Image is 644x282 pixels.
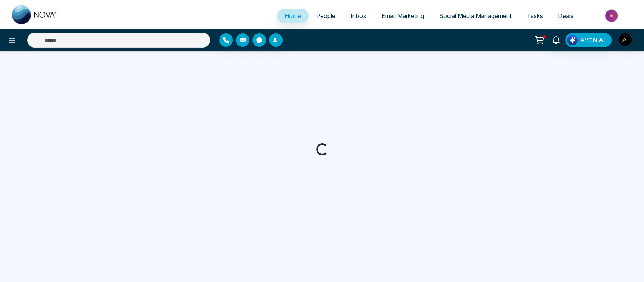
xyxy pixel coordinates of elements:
[519,9,550,23] a: Tasks
[309,9,343,23] a: People
[284,12,301,20] span: Home
[567,35,578,45] img: Lead Flow
[585,7,639,24] img: Market-place.gif
[619,33,632,46] img: User Avatar
[558,12,573,20] span: Deals
[432,9,519,23] a: Social Media Management
[316,12,335,20] span: People
[374,9,432,23] a: Email Marketing
[12,5,57,24] img: Nova CRM Logo
[350,12,366,20] span: Inbox
[527,12,543,20] span: Tasks
[277,9,309,23] a: Home
[550,9,581,23] a: Deals
[580,36,605,45] span: AVON AI
[381,12,424,20] span: Email Marketing
[439,12,512,20] span: Social Media Management
[343,9,374,23] a: Inbox
[565,33,612,47] button: AVON AI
